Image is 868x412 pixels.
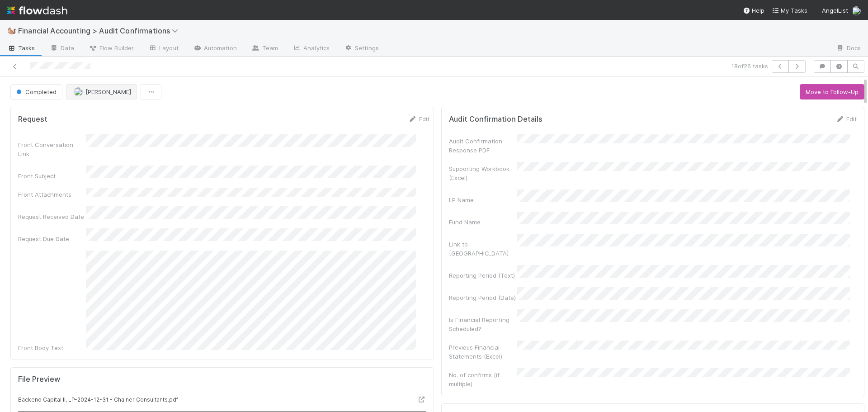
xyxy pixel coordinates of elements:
a: Edit [835,115,857,123]
a: Data [42,42,81,56]
button: [PERSON_NAME] [66,84,137,99]
div: Front Subject [18,171,86,180]
div: Audit Confirmation Response PDF [449,137,517,155]
div: Reporting Period (Date) [449,293,517,302]
div: LP Name [449,195,517,204]
span: Flow Builder [89,43,134,52]
img: avatar_030f5503-c087-43c2-95d1-dd8963b2926c.png [852,6,861,15]
a: Edit [408,115,429,123]
div: Reporting Period (Text) [449,271,517,280]
small: Backend Capital II, LP-2024-12-31 - Chainer Consultants.pdf [18,396,178,403]
a: Analytics [285,42,337,56]
button: Move to Follow-Up [800,84,864,99]
div: Front Attachments [18,190,86,199]
span: 🐿️ [7,27,16,34]
img: logo-inverted-e16ddd16eac7371096b0.svg [7,3,67,18]
button: Completed [10,84,62,99]
h5: Request [18,115,47,124]
a: Settings [337,42,386,56]
a: Team [244,42,285,56]
a: My Tasks [772,6,807,15]
h5: File Preview [18,375,60,384]
span: Completed [14,88,57,95]
img: avatar_030f5503-c087-43c2-95d1-dd8963b2926c.png [74,87,83,96]
div: Previous Financial Statements (Excel) [449,343,517,361]
span: Financial Accounting > Audit Confirmations [18,26,183,35]
a: Automation [186,42,244,56]
div: Link to [GEOGRAPHIC_DATA] [449,240,517,258]
div: Help [743,6,764,15]
div: Request Received Date [18,212,86,221]
h5: Audit Confirmation Details [449,115,542,124]
span: AngelList [822,7,848,14]
span: My Tasks [772,7,807,14]
span: Tasks [7,43,35,52]
span: [PERSON_NAME] [85,88,131,95]
div: Request Due Date [18,234,86,243]
div: Front Body Text [18,343,86,352]
a: Flow Builder [81,42,141,56]
div: No. of confirms (if multiple) [449,370,517,388]
div: Supporting Workbook (Excel) [449,164,517,182]
span: 18 of 26 tasks [731,62,768,71]
div: Fund Name [449,218,517,227]
a: Layout [141,42,186,56]
div: Is Financial Reporting Scheduled? [449,315,517,333]
a: Docs [829,42,868,56]
div: Front Conversation Link [18,140,86,158]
